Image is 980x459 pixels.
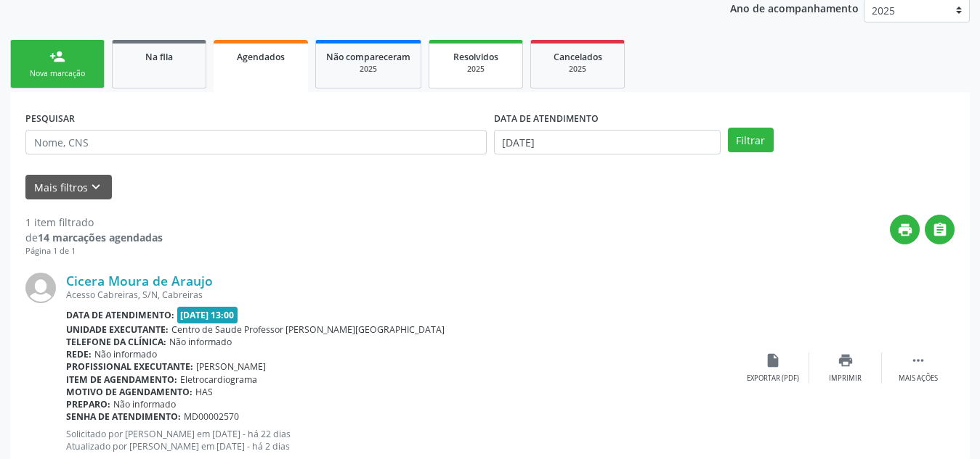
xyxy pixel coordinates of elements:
[554,51,602,63] span: Cancelados
[829,373,862,384] div: Imprimir
[838,352,854,368] i: print
[25,245,163,257] div: Página 1 de 1
[49,49,65,65] div: person_add
[196,360,266,373] span: [PERSON_NAME]
[21,68,94,79] div: Nova marcação
[910,352,926,368] i: 
[890,215,920,244] button: print
[925,215,955,244] button: 
[38,231,163,244] strong: 14 marcações agendadas
[541,64,614,75] div: 2025
[66,336,166,348] b: Telefone da clínica:
[66,373,177,386] b: Item de agendamento:
[765,352,781,368] i: insert_drive_file
[180,373,257,386] span: Eletrocardiograma
[66,309,174,321] b: Data de atendimento:
[326,51,410,63] span: Não compareceram
[25,175,112,200] button: Mais filtroskeyboard_arrow_down
[25,215,163,230] div: 1 item filtrado
[88,179,104,195] i: keyboard_arrow_down
[66,289,737,301] div: Acesso Cabreiras, S/N, Cabreiras
[169,336,232,348] span: Não informado
[66,323,169,336] b: Unidade executante:
[66,348,92,360] b: Rede:
[932,222,948,238] i: 
[440,64,512,75] div: 2025
[326,64,410,75] div: 2025
[66,360,193,373] b: Profissional executante:
[66,273,213,289] a: Cicera Moura de Araujo
[25,107,75,130] label: PESQUISAR
[195,386,213,398] span: HAS
[171,323,445,336] span: Centro de Saude Professor [PERSON_NAME][GEOGRAPHIC_DATA]
[145,51,173,63] span: Na fila
[453,51,498,63] span: Resolvidos
[66,410,181,423] b: Senha de atendimento:
[494,130,721,154] input: Selecione um intervalo
[177,307,238,323] span: [DATE] 13:00
[66,386,193,398] b: Motivo de agendamento:
[66,428,737,452] p: Solicitado por [PERSON_NAME] em [DATE] - há 22 dias Atualizado por [PERSON_NAME] em [DATE] - há 2...
[237,51,285,63] span: Agendados
[728,128,774,152] button: Filtrar
[25,273,56,303] img: img
[899,373,938,384] div: Mais ações
[184,410,239,423] span: MD00002570
[25,130,487,154] input: Nome, CNS
[747,373,799,384] div: Exportar (PDF)
[897,222,913,238] i: print
[113,398,176,410] span: Não informado
[66,398,110,410] b: Preparo:
[494,107,599,130] label: DATA DE ATENDIMENTO
[94,348,157,360] span: Não informado
[25,230,163,245] div: de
